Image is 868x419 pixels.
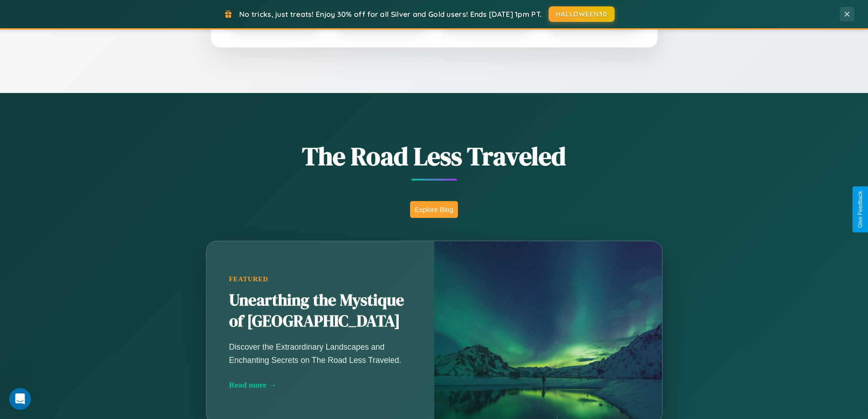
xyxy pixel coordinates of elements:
iframe: Intercom live chat [9,388,31,410]
div: Featured [229,275,411,283]
button: HALLOWEEN30 [549,6,615,22]
button: Explore Blog [410,201,458,218]
div: Read more → [229,380,411,390]
span: No tricks, just treats! Enjoy 30% off for all Silver and Gold users! Ends [DATE] 1pm PT. [239,10,542,19]
h1: The Road Less Traveled [161,139,708,174]
h2: Unearthing the Mystique of [GEOGRAPHIC_DATA] [229,290,411,332]
p: Discover the Extraordinary Landscapes and Enchanting Secrets on The Road Less Traveled. [229,341,411,366]
div: Give Feedback [857,191,863,228]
